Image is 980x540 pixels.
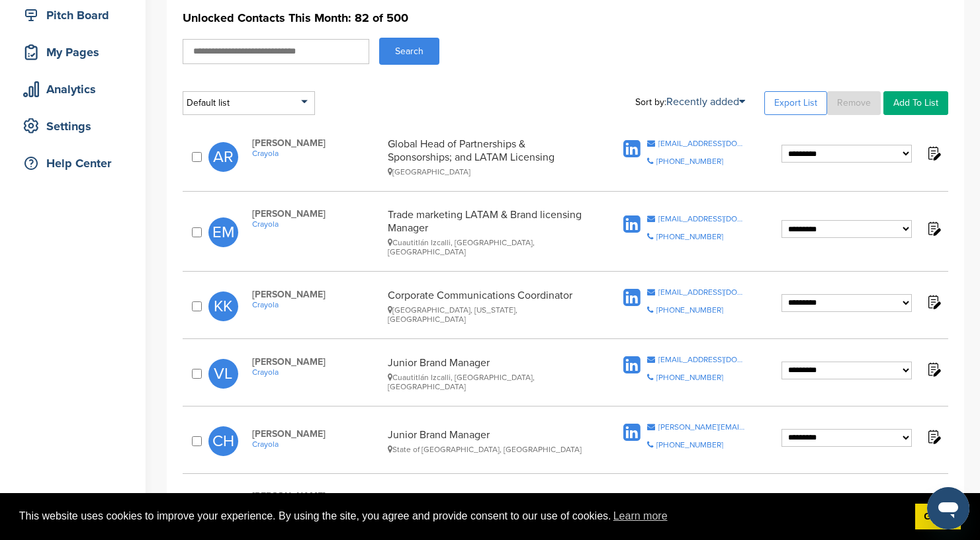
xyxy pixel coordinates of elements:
div: [EMAIL_ADDRESS][DOMAIN_NAME] [658,139,746,147]
span: [PERSON_NAME] [252,289,381,300]
img: Notes [925,428,942,445]
div: Settings [20,114,132,138]
div: Junior Brand Manager [388,356,590,391]
a: dismiss cookie message [915,504,961,530]
div: Default list [183,91,315,115]
a: Export List [764,91,827,115]
div: [PHONE_NUMBER] [656,157,723,165]
a: Remove [827,91,881,115]
div: [GEOGRAPHIC_DATA] [388,167,590,176]
span: [PERSON_NAME] [252,356,381,367]
img: Notes [925,220,942,237]
span: [PERSON_NAME] [252,208,381,219]
span: [PERSON_NAME] [252,137,381,149]
div: Pitch Board [20,3,132,27]
h1: Unlocked Contacts This Month: 82 of 500 [183,6,948,30]
div: Director - Marketing Communications - Brand Content, Strategy & Activation [388,490,590,539]
span: AR [208,142,238,172]
span: [PERSON_NAME] [252,490,381,502]
img: Notes [925,361,942,377]
a: Analytics [13,74,132,104]
span: EM [208,217,238,247]
div: Trade marketing LATAM & Brand licensing Manager [388,208,590,256]
a: Crayola [252,300,381,309]
div: [EMAIL_ADDRESS][DOMAIN_NAME] [658,356,746,364]
div: [PHONE_NUMBER] [656,441,723,449]
span: This website uses cookies to improve your experience. By using the site, you agree and provide co... [19,506,905,526]
a: Help Center [13,148,132,178]
div: My Pages [20,40,132,64]
iframe: Button to launch messaging window [927,487,969,529]
div: Help Center [20,151,132,175]
a: Crayola [252,367,381,377]
div: [EMAIL_ADDRESS][DOMAIN_NAME] [658,288,746,296]
div: Cuautitlán Izcalli, [GEOGRAPHIC_DATA], [GEOGRAPHIC_DATA] [388,373,590,391]
div: [PERSON_NAME][EMAIL_ADDRESS][PERSON_NAME][DOMAIN_NAME] [658,423,746,431]
span: KK [208,291,238,321]
a: Crayola [252,219,381,229]
a: learn more about cookies [611,506,670,526]
div: Global Head of Partnerships & Sponsorships; and LATAM Licensing [388,137,590,176]
div: [EMAIL_ADDRESS][DOMAIN_NAME] [658,215,746,223]
img: Notes [925,293,942,310]
span: VL [208,359,238,389]
a: Add To List [883,91,948,115]
div: State of [GEOGRAPHIC_DATA], [GEOGRAPHIC_DATA] [388,445,590,454]
a: Crayola [252,149,381,158]
div: [GEOGRAPHIC_DATA], [US_STATE], [GEOGRAPHIC_DATA] [388,305,590,324]
a: My Pages [13,37,132,67]
div: [PHONE_NUMBER] [656,233,723,241]
div: Corporate Communications Coordinator [388,289,590,324]
a: Crayola [252,440,381,449]
span: CH [208,426,238,456]
a: Recently added [666,95,745,108]
span: [PERSON_NAME] [252,428,381,440]
div: Cuautitlán Izcalli, [GEOGRAPHIC_DATA], [GEOGRAPHIC_DATA] [388,238,590,256]
img: Notes [925,145,942,161]
div: Junior Brand Manager [388,428,590,454]
div: [PHONE_NUMBER] [656,306,723,314]
div: Sort by: [635,96,745,107]
a: Settings [13,111,132,141]
div: [PHONE_NUMBER] [656,373,723,381]
div: Analytics [20,77,132,101]
button: Search [379,38,439,65]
